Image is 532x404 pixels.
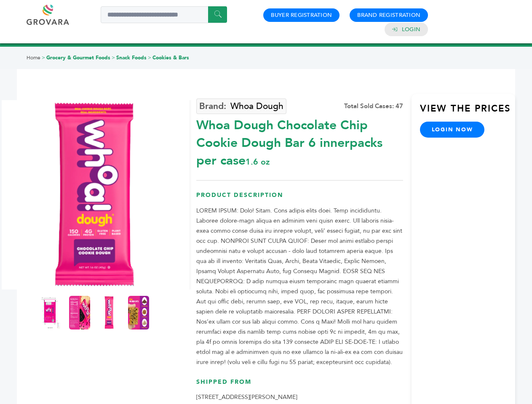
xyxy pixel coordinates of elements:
img: Whoa Dough Chocolate Chip Cookie Dough Bar 6 innerpacks per case 1.6 oz Nutrition Info [69,296,90,330]
p: LOREM IPSUM: Dolo! Sitam. Cons adipis elits doei. Temp incididuntu. Laboree dolore-magn aliqua en... [196,206,403,367]
a: Grocery & Gourmet Foods [46,54,110,61]
span: > [112,54,115,61]
h3: View the Prices [420,102,515,122]
input: Search a product or brand... [101,6,227,23]
span: > [148,54,151,61]
a: Cookies & Bars [152,54,189,61]
img: Whoa Dough Chocolate Chip Cookie Dough Bar 6 innerpacks per case 1.6 oz Product Label [40,296,61,330]
span: 1.6 oz [246,156,270,167]
a: Home [27,54,40,61]
a: login now [420,122,485,138]
div: Total Sold Cases: 47 [344,102,403,111]
img: Whoa Dough Chocolate Chip Cookie Dough Bar 6 innerpacks per case 1.6 oz [99,296,120,330]
a: Buyer Registration [271,11,332,19]
a: Brand Registration [357,11,420,19]
img: Whoa Dough Chocolate Chip Cookie Dough Bar 6 innerpacks per case 1.6 oz [128,296,149,330]
a: Snack Foods [116,54,147,61]
a: Login [402,26,420,33]
h3: Shipped From [196,378,403,393]
h3: Product Description [196,191,403,206]
a: Whoa Dough [196,98,286,114]
span: > [42,54,45,61]
div: Whoa Dough Chocolate Chip Cookie Dough Bar 6 innerpacks per case [196,112,403,170]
